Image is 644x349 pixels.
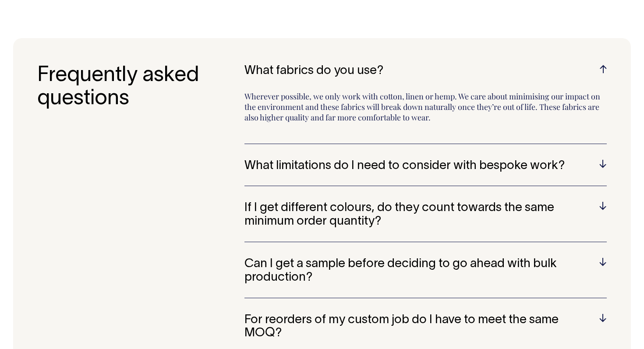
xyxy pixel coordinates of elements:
h5: For reorders of my custom job do I have to meet the same MOQ? [244,314,607,341]
h5: What fabrics do you use? [244,64,607,78]
h5: If I get different colours, do they count towards the same minimum order quantity? [244,201,607,229]
h5: Can I get a sample before deciding to go ahead with bulk production? [244,257,607,285]
h5: What limitations do I need to consider with bespoke work? [244,159,607,173]
p: Wherever possible, we only work with cotton, linen or hemp. We care about minimising our impact o... [244,91,607,130]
